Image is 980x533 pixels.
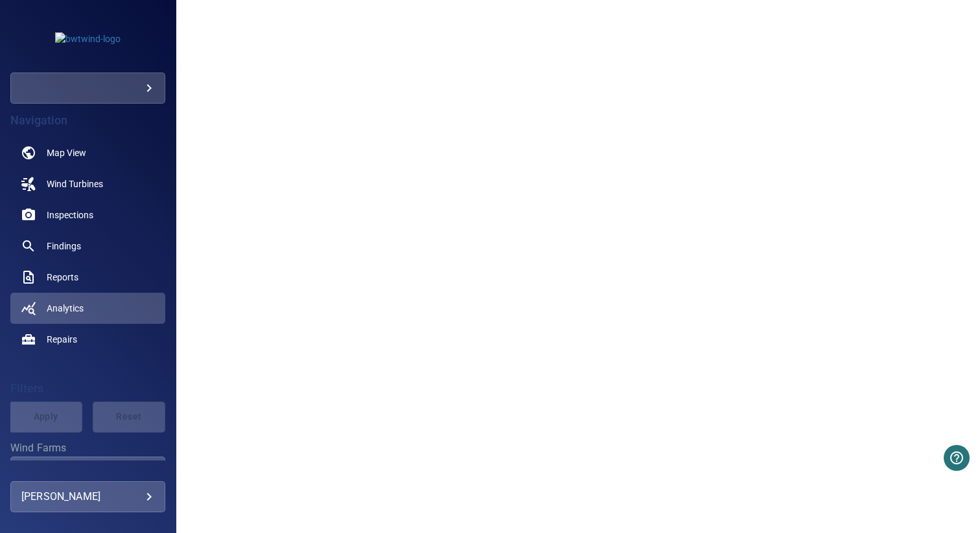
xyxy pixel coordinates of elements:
[10,293,165,324] a: analytics active
[55,32,121,45] img: bwtwind-logo
[47,271,78,284] span: Reports
[10,262,165,293] a: reports noActive
[10,324,165,355] a: repairs noActive
[47,302,84,315] span: Analytics
[47,209,93,221] span: Inspections
[47,240,81,253] span: Findings
[10,443,165,453] label: Wind Farms
[10,457,165,488] div: Wind Farms
[47,333,77,346] span: Repairs
[10,199,165,231] a: inspections noActive
[10,382,165,395] h4: Filters
[10,231,165,262] a: findings noActive
[10,137,165,168] a: map noActive
[47,146,86,159] span: Map View
[10,73,165,104] div: bwtwind
[21,486,154,507] div: [PERSON_NAME]
[47,177,103,190] span: Wind Turbines
[10,168,165,199] a: windturbines noActive
[10,114,165,127] h4: Navigation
